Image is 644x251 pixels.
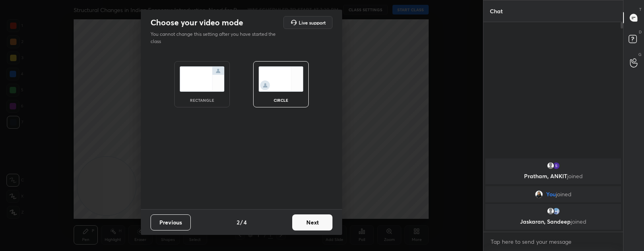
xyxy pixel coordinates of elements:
[483,157,623,232] div: grid
[490,218,616,225] p: Jaskaran, Sandeep
[552,207,560,215] img: 3
[151,31,281,45] p: You cannot change this setting after you have started the class
[244,218,247,226] h4: 4
[292,214,332,230] button: Next
[483,0,509,22] p: Chat
[639,29,642,35] p: D
[180,66,225,92] img: normalScreenIcon.ae25ed63.svg
[639,6,642,12] p: T
[638,51,642,58] p: G
[240,218,243,226] h4: /
[299,20,326,25] h5: Live support
[546,191,556,198] span: You
[571,218,586,225] span: joined
[151,214,191,230] button: Previous
[186,98,218,102] div: rectangle
[556,191,572,198] span: joined
[265,98,297,102] div: circle
[535,190,543,198] img: ac645958af6d470e9914617ce266d6ae.jpg
[151,17,243,28] h2: Choose your video mode
[547,162,555,170] img: default.png
[237,218,239,226] h4: 2
[552,162,560,170] img: 029991b5e4a448f3943d0d3e9772945c.44180858_3
[547,207,555,215] img: default.png
[258,66,303,92] img: circleScreenIcon.acc0effb.svg
[490,173,616,179] p: Pratham, ANKIT
[567,172,583,180] span: joined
